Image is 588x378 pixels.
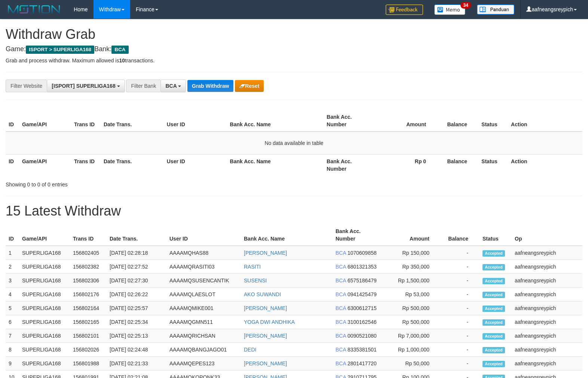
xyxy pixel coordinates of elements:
td: Rp 53,000 [382,288,441,301]
span: Copy 3100162546 to clipboard [347,319,377,325]
th: Status [478,154,508,176]
td: SUPERLIGA168 [19,246,70,260]
span: BCA [336,250,346,256]
td: aafneangsreypich [512,357,582,371]
td: aafneangsreypich [512,274,582,288]
td: AAAAMQHAS88 [166,246,241,260]
td: SUPERLIGA168 [19,357,70,371]
td: aafneangsreypich [512,301,582,315]
td: 156802164 [70,301,107,315]
button: Reset [235,80,264,92]
td: - [441,301,480,315]
td: 156802176 [70,288,107,301]
td: aafneangsreypich [512,329,582,343]
td: - [441,288,480,301]
span: Copy 2801417720 to clipboard [347,360,377,366]
td: - [441,343,480,357]
td: 3 [6,274,19,288]
th: Op [512,224,582,246]
td: Rp 50,000 [382,357,441,371]
span: Copy 8335381501 to clipboard [347,347,377,353]
span: BCA [111,46,128,54]
th: User ID [166,224,241,246]
td: - [441,274,480,288]
td: - [441,329,480,343]
th: Date Trans. [107,224,166,246]
td: 7 [6,329,19,343]
img: panduan.png [477,4,514,15]
td: SUPERLIGA168 [19,329,70,343]
td: AAAAMQBANGJAGO01 [166,343,241,357]
td: SUPERLIGA168 [19,301,70,315]
th: ID [6,110,19,131]
td: No data available in table [6,131,582,155]
a: [PERSON_NAME] [244,333,287,339]
td: aafneangsreypich [512,260,582,274]
td: 156801988 [70,357,107,371]
th: Amount [376,110,437,131]
a: RASITI [244,264,261,270]
button: Grab Withdraw [187,80,233,92]
img: MOTION_logo.png [6,4,62,15]
strong: 10 [119,58,125,63]
th: Amount [382,224,441,246]
td: [DATE] 02:28:18 [107,246,166,260]
td: SUPERLIGA168 [19,288,70,301]
span: ISPORT > SUPERLIGA168 [26,46,94,54]
span: BCA [336,291,346,297]
span: Accepted [483,319,505,326]
a: AKO SUWANDI [244,291,281,297]
th: Balance [437,110,478,131]
span: BCA [336,333,346,339]
th: Trans ID [71,110,101,131]
td: 156802165 [70,315,107,329]
th: User ID [164,154,227,176]
th: Date Trans. [101,154,164,176]
span: 34 [460,2,471,9]
td: [DATE] 02:21:33 [107,357,166,371]
td: [DATE] 02:24:48 [107,343,166,357]
th: Balance [437,154,478,176]
td: - [441,315,480,329]
td: aafneangsreypich [512,315,582,329]
td: Rp 500,000 [382,301,441,315]
td: - [441,260,480,274]
div: Showing 0 to 0 of 0 entries [6,178,239,188]
span: Copy 6575186479 to clipboard [347,278,377,283]
th: Action [508,110,582,131]
th: Bank Acc. Number [324,110,376,131]
td: Rp 150,000 [382,246,441,260]
h1: Withdraw Grab [6,27,582,42]
span: Accepted [483,278,505,284]
a: SUSENSI [244,278,267,283]
td: 1 [6,246,19,260]
td: 156802306 [70,274,107,288]
span: BCA [336,319,346,325]
td: 9 [6,357,19,371]
span: Accepted [483,264,505,270]
th: Date Trans. [101,110,164,131]
td: [DATE] 02:25:34 [107,315,166,329]
h4: Game: Bank: [6,46,582,53]
span: Accepted [483,347,505,353]
span: BCA [336,264,346,270]
th: ID [6,224,19,246]
th: Balance [441,224,480,246]
td: [DATE] 02:25:57 [107,301,166,315]
th: Bank Acc. Number [333,224,382,246]
td: [DATE] 02:25:13 [107,329,166,343]
span: Accepted [483,361,505,367]
h1: 15 Latest Withdraw [6,204,582,219]
td: 156802101 [70,329,107,343]
span: Copy 6801321353 to clipboard [347,264,377,270]
th: Action [508,154,582,176]
button: [ISPORT] SUPERLIGA168 [47,80,125,92]
td: 156802382 [70,260,107,274]
th: Trans ID [71,154,101,176]
td: AAAAMQSUSENCANTIK [166,274,241,288]
td: AAAAMQEPES123 [166,357,241,371]
td: aafneangsreypich [512,246,582,260]
span: BCA [336,278,346,283]
th: Status [480,224,512,246]
th: Game/API [19,110,71,131]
